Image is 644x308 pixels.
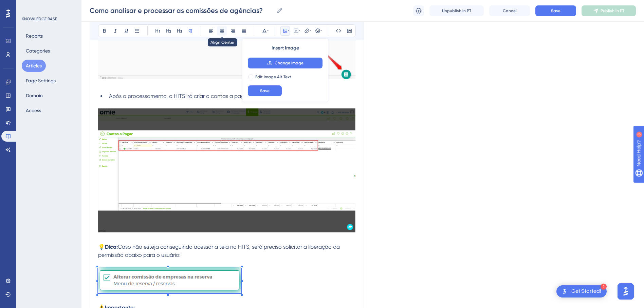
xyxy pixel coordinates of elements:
button: Cancel [489,5,530,16]
div: Get Started! [571,288,601,295]
span: Caso não esteja conseguindo acessar a tela no HITS, será preciso solicitar a liberação da permiss... [98,244,341,258]
div: KNOWLEDGE BASE [22,16,57,22]
img: launcher-image-alternative-text [560,287,569,295]
span: Edit Image Alt Text [255,74,291,80]
button: Save [248,85,282,96]
span: Save [551,8,560,14]
div: 1 [601,284,607,290]
span: Save [260,88,270,94]
span: Cancel [503,8,517,14]
span: Unpublish in PT [442,8,471,14]
button: Page Settings [22,75,60,87]
div: Open Get Started! checklist, remaining modules: 1 [556,285,607,297]
span: Change Image [275,60,303,66]
button: Access [22,104,45,117]
span: Publish in PT [601,8,624,14]
button: Categories [22,45,54,57]
iframe: UserGuiding AI Assistant Launcher [615,281,636,302]
span: 💡 [98,244,105,250]
span: Insert Image [272,44,299,52]
button: Publish in PT [582,5,636,16]
span: Após o processamento, o HITS irá criar o contas a pagar da comissão na Omie: [109,93,307,99]
div: 3 [47,3,49,9]
button: Save [535,5,576,16]
button: Change Image [248,58,323,68]
button: Reports [22,30,47,42]
input: Article Name [90,6,274,15]
strong: Dica: [105,244,118,250]
button: Unpublish in PT [429,5,484,16]
button: Domain [22,89,47,102]
span: Need Help? [16,2,42,10]
button: Articles [22,60,46,72]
